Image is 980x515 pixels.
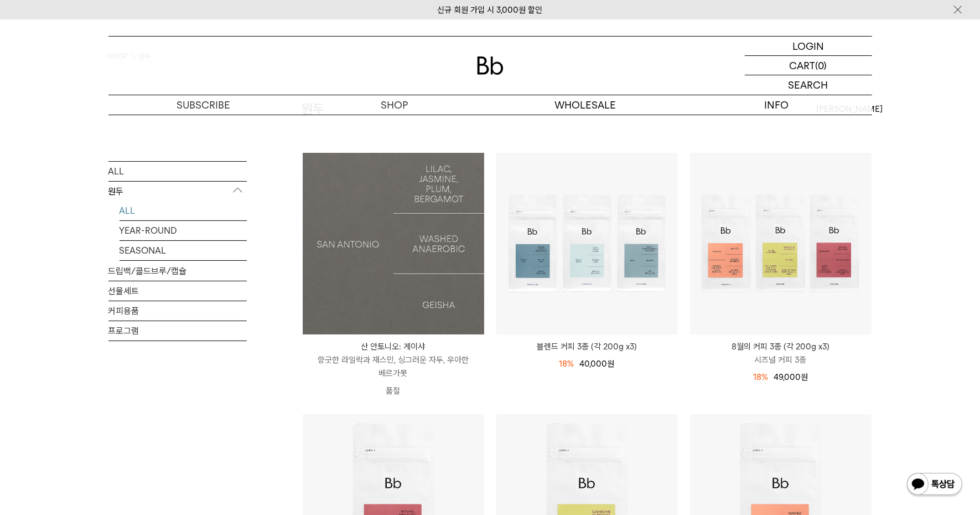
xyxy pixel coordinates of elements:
[906,472,963,498] img: 카카오톡 채널 1:1 채팅 버튼
[690,153,872,334] img: 8월의 커피 3종 (각 200g x3)
[753,370,768,384] div: 18%
[303,340,484,353] p: 산 안토니오: 게이샤
[108,281,247,300] a: 선물세트
[303,380,484,402] p: 품절
[303,153,484,334] img: 1000001220_add2_044.jpg
[303,340,484,380] a: 산 안토니오: 게이샤 향긋한 라일락과 재스민, 싱그러운 자두, 우아한 베르가못
[477,56,504,75] img: 로고
[690,353,872,367] p: 시즈널 커피 3종
[608,359,615,369] span: 원
[120,240,247,260] a: SEASONAL
[438,5,543,15] a: 신규 회원 가입 시 3,000원 할인
[490,95,681,115] p: WHOLESALE
[496,340,678,353] a: 블렌드 커피 3종 (각 200g x3)
[690,340,872,353] p: 8월의 커피 3종 (각 200g x3)
[816,56,827,75] p: (0)
[792,37,824,55] p: LOGIN
[303,353,484,380] p: 향긋한 라일락과 재스민, 싱그러운 자두, 우아한 베르가못
[745,37,872,56] a: LOGIN
[745,56,872,75] a: CART (0)
[299,95,490,115] a: SHOP
[774,372,808,382] span: 49,000
[108,301,247,320] a: 커피용품
[789,75,828,95] p: SEARCH
[108,321,247,340] a: 프로그램
[790,56,816,75] p: CART
[108,95,299,115] a: SUBSCRIBE
[580,359,615,369] span: 40,000
[690,340,872,367] a: 8월의 커피 3종 (각 200g x3) 시즈널 커피 3종
[496,153,678,334] img: 블렌드 커피 3종 (각 200g x3)
[801,372,808,382] span: 원
[303,153,484,334] a: 산 안토니오: 게이샤
[559,357,574,370] div: 18%
[120,200,247,220] a: ALL
[120,220,247,240] a: YEAR-ROUND
[108,161,247,181] a: ALL
[681,95,872,115] p: INFO
[108,261,247,280] a: 드립백/콜드브루/캡슐
[108,181,247,201] p: 원두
